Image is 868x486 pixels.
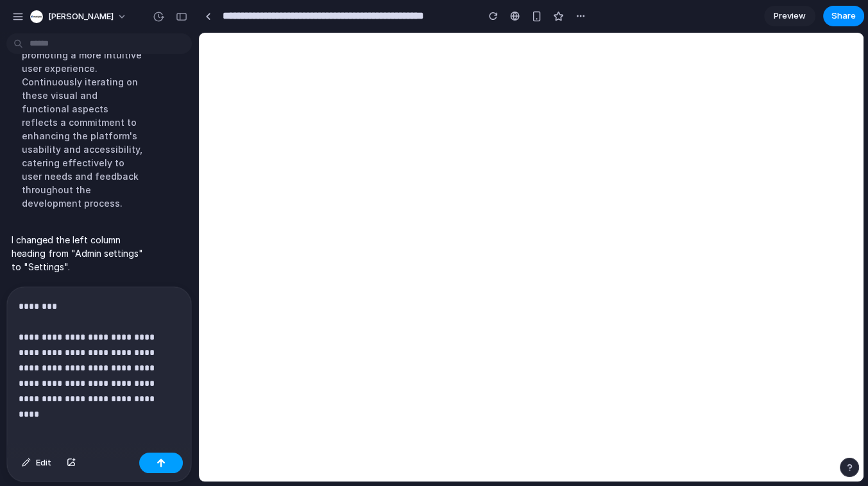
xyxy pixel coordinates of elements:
[764,6,815,26] a: Preview
[48,10,114,23] span: [PERSON_NAME]
[15,453,58,473] button: Edit
[831,10,856,22] span: Share
[25,6,133,27] button: [PERSON_NAME]
[774,10,806,22] span: Preview
[823,6,864,26] button: Share
[36,456,51,469] span: Edit
[12,233,154,273] p: I changed the left column heading from "Admin settings" to "Settings".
